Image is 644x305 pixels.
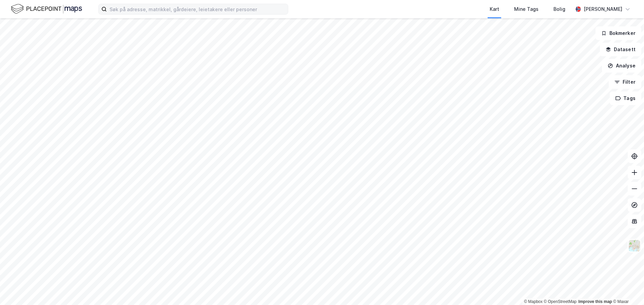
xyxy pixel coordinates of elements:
button: Tags [610,91,641,105]
div: Mine Tags [514,5,539,13]
button: Filter [609,75,641,89]
img: Z [628,239,641,252]
div: Bolig [553,5,565,13]
iframe: Chat Widget [610,272,644,305]
button: Analyse [602,59,641,73]
img: logo.f888ab2527a4732fd821a326f86c7f29.svg [11,3,82,15]
a: OpenStreetMap [544,299,577,304]
input: Søk på adresse, matrikkel, gårdeiere, leietakere eller personer [107,4,288,14]
a: Improve this map [579,299,612,304]
div: Kart [490,5,499,13]
button: Datasett [600,43,641,56]
div: Kontrollprogram for chat [610,272,644,305]
div: [PERSON_NAME] [584,5,622,13]
a: Mapbox [524,299,543,304]
button: Bokmerker [596,26,641,40]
